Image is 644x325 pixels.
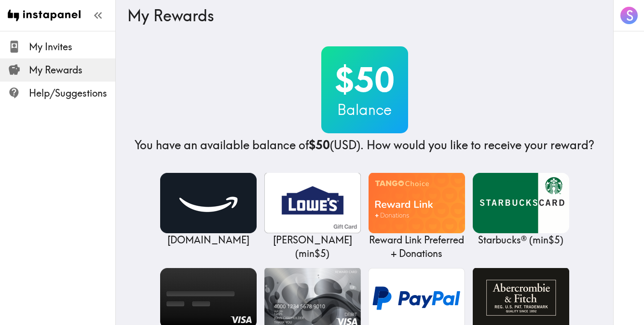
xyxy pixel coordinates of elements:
span: Help/Suggestions [29,86,115,100]
p: Starbucks® ( min $5 ) [473,233,569,247]
h3: Balance [321,99,408,120]
p: [PERSON_NAME] ( min $5 ) [264,233,361,260]
a: Reward Link Preferred + DonationsReward Link Preferred + Donations [369,173,465,260]
b: $50 [309,138,330,152]
img: Reward Link Preferred + Donations [369,173,465,233]
h4: You have an available balance of (USD) . How would you like to receive your reward? [135,137,594,154]
img: Amazon.com [160,173,257,233]
h3: My Rewards [127,6,594,25]
span: My Invites [29,40,115,54]
a: Lowe's[PERSON_NAME] (min$5) [264,173,361,260]
img: Starbucks® [473,173,569,233]
p: Reward Link Preferred + Donations [369,233,465,260]
img: Lowe's [264,173,361,233]
a: Amazon.com[DOMAIN_NAME] [160,173,257,247]
p: [DOMAIN_NAME] [160,233,257,247]
h2: $50 [321,60,408,99]
span: My Rewards [29,63,115,77]
span: S [626,7,633,24]
a: Starbucks®Starbucks® (min$5) [473,173,569,247]
button: S [619,6,639,25]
